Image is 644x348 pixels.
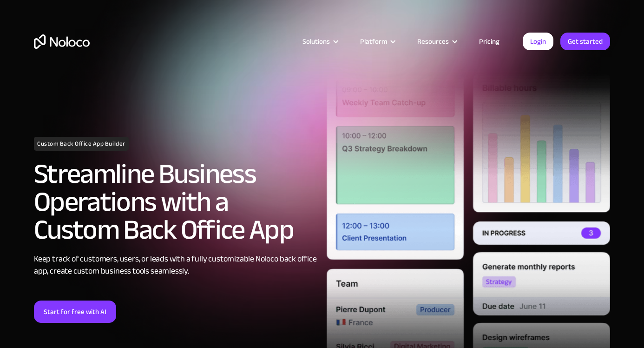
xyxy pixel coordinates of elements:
div: Solutions [291,35,348,47]
div: Platform [348,35,406,47]
a: home [34,34,90,49]
div: Keep track of customers, users, or leads with a fully customizable Noloco back office app, create... [34,253,317,277]
div: Solutions [302,35,330,47]
h1: Custom Back Office App Builder [34,137,129,151]
a: Login [523,33,553,50]
a: Start for free with AI [34,301,116,323]
h2: Streamline Business Operations with a Custom Back Office App [34,160,317,244]
div: Platform [360,35,387,47]
a: Get started [560,33,610,50]
a: Pricing [467,35,511,47]
div: Resources [406,35,467,47]
div: Resources [417,35,449,47]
